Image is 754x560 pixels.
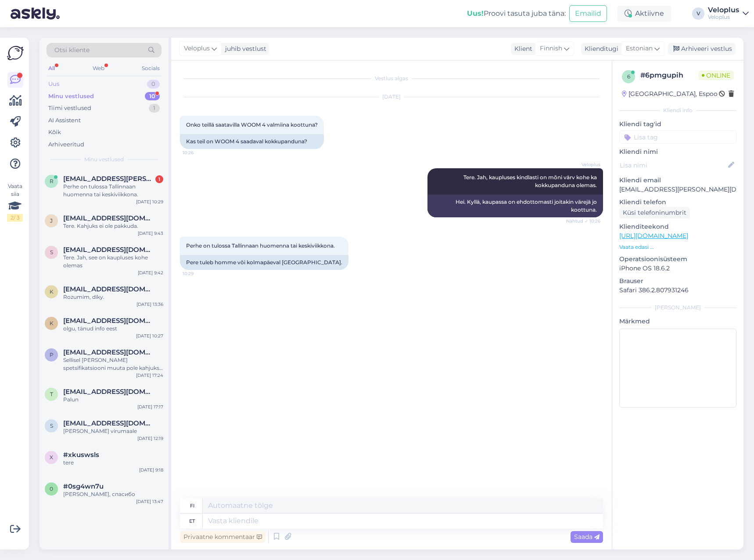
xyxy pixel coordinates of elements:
[63,317,154,325] span: kretekiider@gmail.com
[183,270,215,277] span: 10:29
[619,106,736,114] div: Kliendi info
[619,176,736,185] p: Kliendi email
[619,131,736,144] input: Lisa tag
[136,498,163,505] div: [DATE] 13:47
[620,160,726,170] input: Lisa nimi
[63,427,163,435] div: [PERSON_NAME] virumaale
[63,285,154,293] span: karelnekut@seznam.cz
[619,317,736,326] p: Märkmed
[138,230,163,237] div: [DATE] 9:43
[48,92,94,101] div: Minu vestlused
[540,44,562,53] span: Finnish
[145,92,160,101] div: 10
[50,486,53,492] span: 0
[63,325,163,333] div: olgu, tänud info eest
[84,156,124,163] span: Minu vestlused
[180,93,603,101] div: [DATE]
[619,264,736,273] p: iPhone OS 18.6.2
[7,182,23,222] div: Vaata siia
[708,14,739,21] div: Veloplus
[619,276,736,286] p: Brauser
[149,104,160,113] div: 1
[48,104,91,113] div: Tiimi vestlused
[511,44,532,53] div: Klient
[698,71,734,80] span: Online
[574,533,600,541] span: Saada
[619,120,736,129] p: Kliendi tag'id
[619,185,736,194] p: [EMAIL_ADDRESS][PERSON_NAME][DOMAIN_NAME]
[47,63,57,74] div: All
[190,498,194,513] div: fi
[569,5,607,22] button: Emailid
[50,288,54,295] span: k
[626,44,653,53] span: Estonian
[155,175,163,183] div: 1
[708,7,749,21] a: VeloplusVeloplus
[136,301,163,308] div: [DATE] 13:36
[63,451,99,459] span: #xkuswsls
[63,396,163,404] div: Palun
[183,149,215,156] span: 10:26
[618,6,671,21] div: Aktiivne
[50,454,53,461] span: x
[63,254,163,269] div: Tere. Jah, see on kaupluses kohe olemas
[186,242,335,249] span: Perhe on tulossa Tallinnaan huomenna tai keskiviikkona.
[567,161,600,168] span: Veloplus
[50,178,54,184] span: r
[48,116,81,125] div: AI Assistent
[136,198,163,205] div: [DATE] 10:29
[63,348,154,356] span: Pikker112@hotmail.com
[136,333,163,339] div: [DATE] 10:27
[63,459,163,467] div: tere
[137,404,163,410] div: [DATE] 17:17
[63,246,154,254] span: Sernik.est@gmail.com
[48,80,59,89] div: Uus
[63,293,163,301] div: Rozumim, díky.
[619,243,736,251] p: Vaata edasi ...
[63,419,154,427] span: sanderosvet@outlook.com
[50,320,54,326] span: k
[7,214,23,222] div: 2 / 3
[467,8,566,19] div: Proovi tasuta juba täna:
[63,490,163,498] div: [PERSON_NAME], спасибо
[619,286,736,295] p: Safari 386.2.807931246
[136,372,163,379] div: [DATE] 17:24
[566,218,600,224] span: Nähtud ✓ 10:26
[668,43,736,55] div: Arhiveeri vestlus
[692,7,704,20] div: V
[50,249,53,255] span: S
[63,482,104,490] span: #0sg4wn7u
[63,183,163,198] div: Perhe on tulossa Tallinnaan huomenna tai keskiviikkona.
[463,174,598,188] span: Tere. Jah, kaupluses kindlasti on mõni värv kohe ka kokkupanduna olemas.
[180,531,266,543] div: Privaatne kommentaar
[467,9,484,18] b: Uus!
[222,44,266,53] div: juhib vestlust
[184,44,210,53] span: Veloplus
[708,7,739,14] div: Veloplus
[139,467,163,473] div: [DATE] 9:18
[619,147,736,156] p: Kliendi nimi
[7,45,24,61] img: Askly Logo
[619,207,690,219] div: Küsi telefoninumbrit
[137,435,163,442] div: [DATE] 12:19
[189,514,195,528] div: et
[180,134,324,149] div: Kas teil on WOOM 4 saadaval kokkupanduna?
[627,73,630,80] span: 6
[63,356,163,372] div: Sellisel [PERSON_NAME] spetsifikatsiooni muuta pole kahjuks võimalik. Saame komponentidele pakkum...
[427,195,603,217] div: Hei. Kyllä, kaupassa on ehdottomasti joitakin värejä jo koottuna.
[581,44,618,53] div: Klienditugi
[91,63,106,74] div: Web
[619,255,736,264] p: Operatsioonisüsteem
[54,46,90,55] span: Otsi kliente
[48,140,84,149] div: Arhiveeritud
[50,391,53,397] span: t
[622,89,718,99] div: [GEOGRAPHIC_DATA], Espoo
[50,351,54,358] span: P
[619,304,736,312] div: [PERSON_NAME]
[640,70,698,81] div: # 6pmgupih
[63,388,154,396] span: toomrobin@gmail.com
[186,121,318,128] span: Onko teillä saatavilla WOOM 4 valmiina koottuna?
[63,175,154,183] span: reetta.rintamaki@gmail.com
[619,198,736,207] p: Kliendi telefon
[140,63,162,74] div: Socials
